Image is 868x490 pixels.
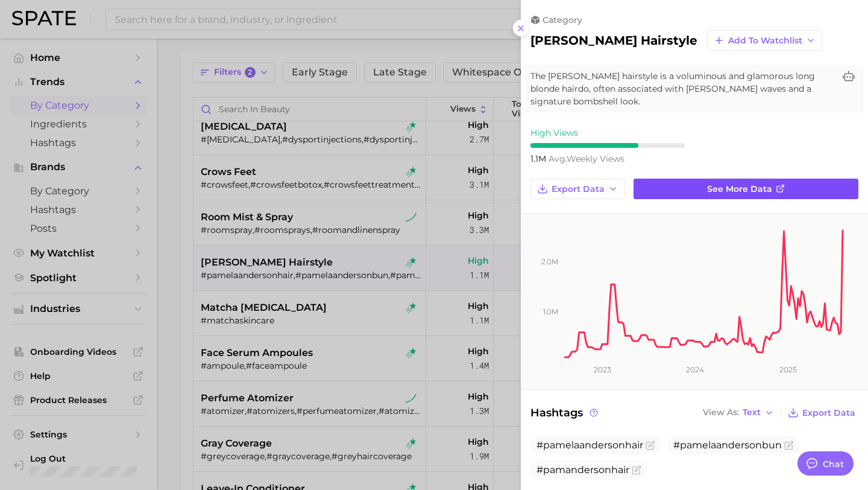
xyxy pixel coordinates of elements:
span: Export Data [802,408,855,418]
button: Flag as miscategorized or irrelevant [646,441,655,450]
button: View AsText [700,405,777,421]
span: category [542,14,582,25]
button: Flag as miscategorized or irrelevant [632,465,641,475]
span: Export Data [552,184,605,194]
tspan: 2.0m [541,257,558,266]
abbr: average [549,153,567,164]
tspan: 1.0m [543,307,558,316]
div: 7 / 10 [530,143,685,148]
span: See more data [707,184,772,194]
h2: [PERSON_NAME] hairstyle [530,33,697,48]
button: Export Data [785,404,858,421]
div: High Views [530,127,685,138]
span: weekly views [549,153,624,164]
button: Flag as miscategorized or irrelevant [784,441,794,450]
a: See more data [634,179,858,199]
tspan: 2024 [686,365,704,374]
span: Hashtags [530,404,600,421]
span: View As [703,409,739,416]
tspan: 2025 [779,365,797,374]
span: #pamandersonhair [536,464,629,476]
span: Text [743,409,761,416]
span: #pamelaandersonhair [536,439,643,451]
tspan: 2023 [594,365,611,374]
span: #pamelaandersonbun [673,439,782,451]
span: The [PERSON_NAME] hairstyle is a voluminous and glamorous long blonde hairdo, often associated wi... [530,70,834,108]
span: Add to Watchlist [728,36,802,46]
span: 1.1m [530,153,549,164]
button: Export Data [530,179,624,199]
button: Add to Watchlist [707,30,822,51]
